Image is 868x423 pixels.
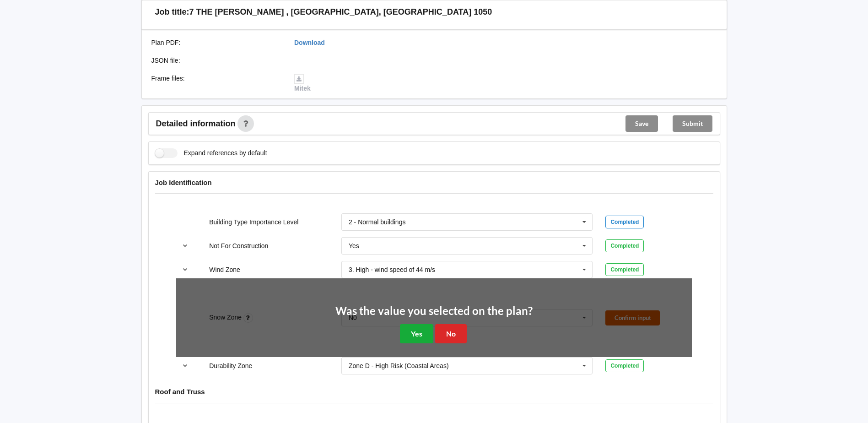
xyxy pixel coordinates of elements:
[209,242,268,249] label: Not For Construction
[400,324,433,343] button: Yes
[145,38,288,47] div: Plan PDF :
[155,7,189,17] h3: Job title:
[145,56,288,65] div: JSON file :
[189,7,492,17] h3: 7 THE [PERSON_NAME] , [GEOGRAPHIC_DATA], [GEOGRAPHIC_DATA] 1050
[349,219,406,225] div: 2 - Normal buildings
[176,238,194,254] button: reference-toggle
[605,263,644,276] div: Completed
[294,39,325,46] a: Download
[155,387,713,396] h4: Roof and Truss
[145,74,288,93] div: Frame files :
[176,261,194,278] button: reference-toggle
[435,324,467,343] button: No
[605,239,644,252] div: Completed
[335,304,533,318] h2: Was the value you selected on the plan?
[156,119,236,128] span: Detailed information
[209,218,298,226] label: Building Type Importance Level
[155,178,713,187] h4: Job Identification
[294,75,311,92] a: Mitek
[155,148,267,158] label: Expand references by default
[605,359,644,372] div: Completed
[349,363,449,369] div: Zone D - High Risk (Coastal Areas)
[209,362,252,369] label: Durability Zone
[209,266,240,273] label: Wind Zone
[349,243,359,249] div: Yes
[349,266,435,273] div: 3. High - wind speed of 44 m/s
[605,216,644,228] div: Completed
[176,358,194,374] button: reference-toggle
